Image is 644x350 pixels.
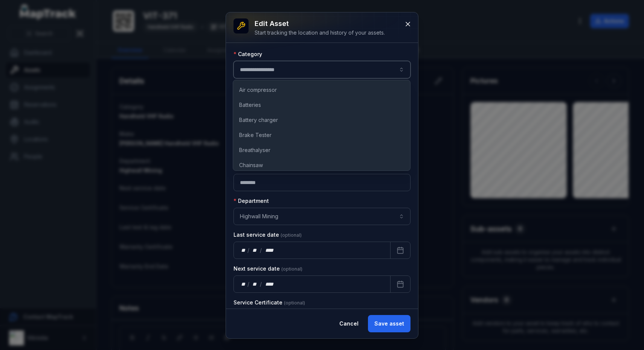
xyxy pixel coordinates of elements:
span: Chainsaw [239,161,263,169]
div: / [260,247,262,254]
div: / [247,247,250,254]
div: day, [240,280,247,288]
span: Batteries [239,101,261,109]
button: Calendar [390,242,411,259]
label: Last service date [233,231,302,239]
label: Next service date [233,265,302,272]
h3: Edit asset [255,18,385,29]
div: month, [250,247,260,254]
div: month, [250,280,260,288]
span: Battery charger [239,116,278,124]
div: year, [262,280,276,288]
label: Service Certificate [233,299,305,306]
div: / [247,280,250,288]
span: Brake Tester [239,131,272,139]
button: Calendar [390,275,411,293]
span: Air compressor [239,86,277,94]
button: Cancel [333,315,365,332]
button: Save asset [368,315,411,332]
div: day, [240,247,247,254]
div: year, [262,247,276,254]
div: / [260,280,262,288]
button: Highwall Mining [233,208,411,225]
label: Department [233,197,269,205]
label: Category [233,50,262,58]
span: Breathalyser [239,146,270,154]
div: Start tracking the location and history of your assets. [255,29,385,37]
